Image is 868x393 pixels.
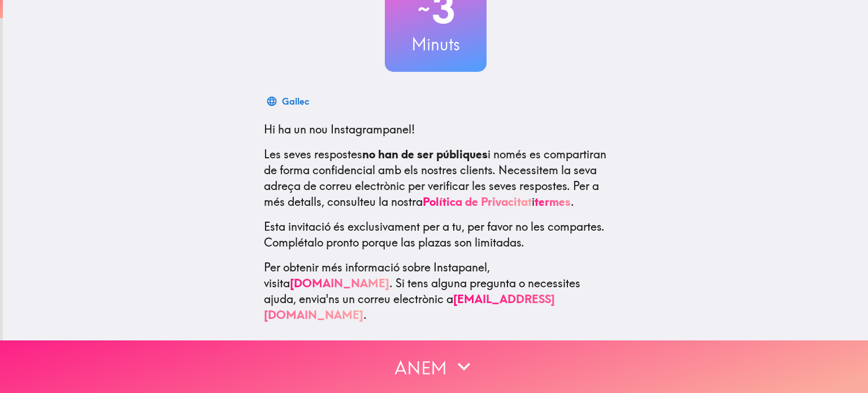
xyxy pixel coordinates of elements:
[264,147,606,177] font: i només es compartiran de forma confidencial amb els nostres clients.
[362,147,488,161] font: no han de ser públiques
[264,235,524,249] font: Complétalo pronto porque las plazas son limitadas.
[423,195,532,209] a: Política de Privacitat
[264,147,362,161] font: Les seves respostes
[290,276,389,290] a: [DOMAIN_NAME]
[571,195,574,209] font: .
[394,357,447,379] font: Anem
[264,122,415,136] font: Hi ha un nou Instagrampanel!
[264,179,599,209] font: Per a més detalls, consulteu la nostra
[264,90,314,113] button: Gallec
[532,195,535,209] font: i
[282,96,309,107] font: Gallec
[411,33,460,55] font: Minuts
[264,260,490,290] font: Per obtenir més informació sobre Instapanel, visita
[264,219,605,234] font: Esta invitació és exclusivament per a tu, per favor no les compartes.
[363,308,367,322] font: .
[264,292,555,322] a: [EMAIL_ADDRESS][DOMAIN_NAME]
[535,195,571,209] a: termes
[264,163,597,193] font: Necessitem la seva adreça de correu electrònic per verificar les seves respostes.
[264,276,580,306] font: . Si tens alguna pregunta o necessites ajuda, envia'ns un correu electrònic a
